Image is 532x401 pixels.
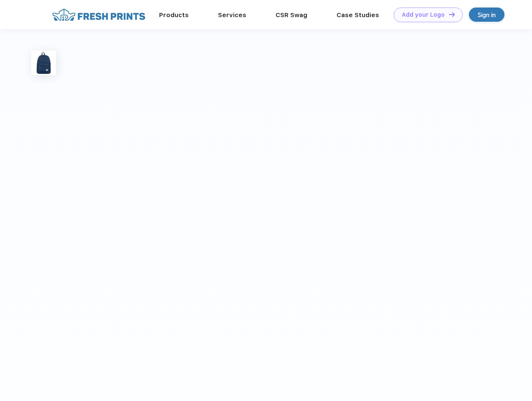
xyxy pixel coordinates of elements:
a: Products [159,11,189,19]
div: Sign in [478,10,496,20]
a: Sign in [469,8,504,22]
img: func=resize&h=100 [31,51,56,75]
img: DT [449,12,455,17]
div: Add your Logo [402,11,445,18]
img: fo%20logo%202.webp [50,8,148,22]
